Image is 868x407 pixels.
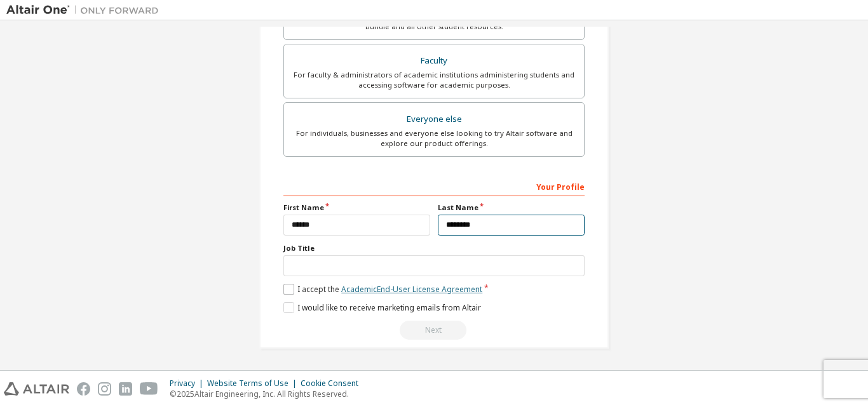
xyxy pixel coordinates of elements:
[283,302,481,313] label: I would like to receive marketing emails from Altair
[292,52,576,70] div: Faculty
[292,110,576,128] div: Everyone else
[283,203,430,213] label: First Name
[119,382,132,396] img: linkedin.svg
[98,382,111,396] img: instagram.svg
[283,243,585,253] label: Job Title
[292,70,576,90] div: For faculty & administrators of academic institutions administering students and accessing softwa...
[77,382,90,396] img: facebook.svg
[292,128,576,149] div: For individuals, businesses and everyone else looking to try Altair software and explore our prod...
[341,284,482,295] a: Academic End-User License Agreement
[140,382,158,396] img: youtube.svg
[301,378,366,389] div: Cookie Consent
[207,378,301,389] div: Website Terms of Use
[438,203,585,213] label: Last Name
[283,321,585,340] div: Read and acccept EULA to continue
[4,382,69,396] img: altair_logo.svg
[6,4,165,17] img: Altair One
[170,389,366,399] p: © 2025 Altair Engineering, Inc. All Rights Reserved.
[283,284,482,295] label: I accept the
[170,378,207,389] div: Privacy
[283,176,585,196] div: Your Profile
